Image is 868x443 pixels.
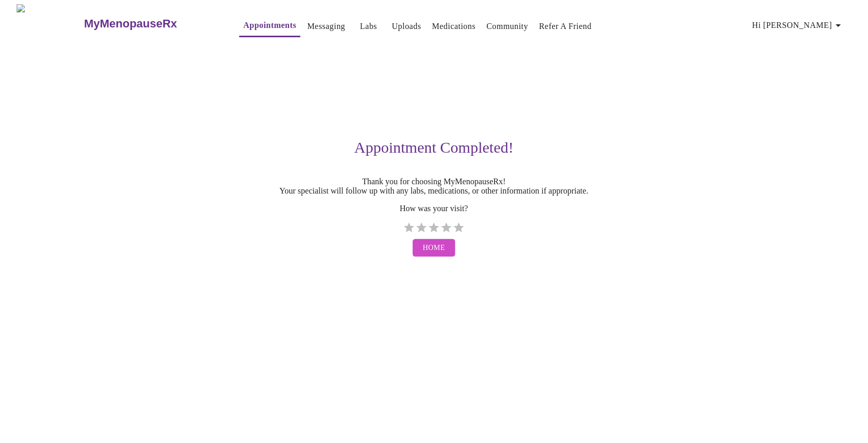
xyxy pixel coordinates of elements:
a: Labs [360,19,377,34]
span: Hi [PERSON_NAME] [753,18,845,33]
span: Home [423,242,445,255]
a: Refer a Friend [539,19,592,34]
a: Community [486,19,528,34]
a: Messaging [307,19,345,34]
a: Medications [432,19,475,34]
a: Appointments [243,18,296,33]
button: Refer a Friend [535,16,596,37]
a: MyMenopauseRx [83,6,219,42]
p: How was your visit? [115,204,753,213]
button: Appointments [239,15,300,37]
h3: Appointment Completed! [115,139,753,156]
button: Labs [352,16,385,37]
h3: MyMenopauseRx [84,17,177,31]
button: Home [413,239,456,257]
button: Uploads [388,16,426,37]
a: Uploads [392,19,422,34]
button: Messaging [303,16,349,37]
button: Medications [428,16,480,37]
p: Thank you for choosing MyMenopauseRx! Your specialist will follow up with any labs, medications, ... [115,177,753,196]
button: Community [482,16,532,37]
button: Hi [PERSON_NAME] [748,15,849,36]
img: MyMenopauseRx Logo [17,4,83,43]
a: Home [410,234,458,262]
